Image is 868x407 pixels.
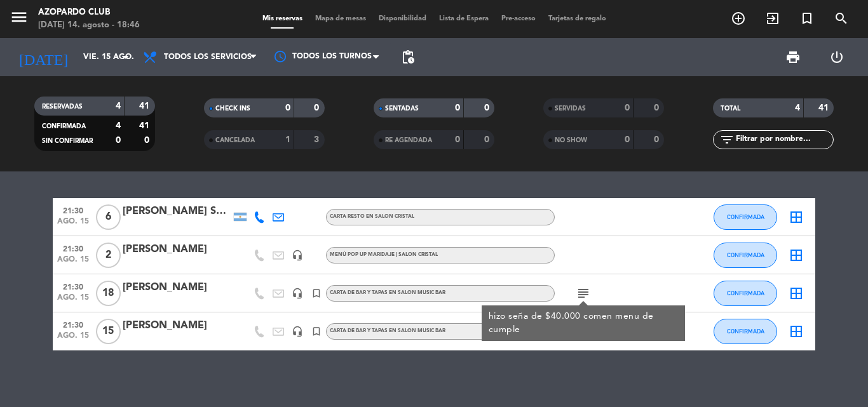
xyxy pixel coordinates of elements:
[799,11,815,26] i: turned_in_not
[311,326,322,337] i: turned_in_not
[139,102,152,110] strong: 41
[311,288,322,299] i: turned_in_not
[372,15,433,22] span: Disponibilidad
[484,103,492,112] strong: 0
[433,15,495,22] span: Lista de Espera
[555,137,587,143] span: NO SHOW
[834,11,849,26] i: search
[292,288,303,299] i: headset_mic
[292,250,303,261] i: headset_mic
[10,8,29,31] button: menu
[314,103,322,112] strong: 0
[542,15,613,22] span: Tarjetas de regalo
[38,19,140,32] div: [DATE] 14. agosto - 18:46
[96,319,121,344] span: 15
[714,319,777,344] button: CONFIRMADA
[400,50,416,65] span: pending_actions
[625,103,630,112] strong: 0
[144,136,152,145] strong: 0
[164,53,252,62] span: Todos los servicios
[256,15,309,22] span: Mis reservas
[116,121,121,130] strong: 4
[727,290,764,297] span: CONFIRMADA
[292,326,303,337] i: headset_mic
[57,279,89,293] span: 21:30
[455,135,460,144] strong: 0
[96,204,121,230] span: 6
[330,252,438,257] span: MENÚ POP UP MARIDAJE | SALON CRISTAL
[789,248,804,263] i: border_all
[57,331,89,346] span: ago. 15
[330,214,414,219] span: CARTA RESTO EN SALON CRISTAL
[714,243,777,268] button: CONFIRMADA
[42,138,93,144] span: SIN CONFIRMAR
[735,133,833,147] input: Filtrar por nombre...
[495,15,542,22] span: Pre-acceso
[116,136,121,145] strong: 0
[719,132,735,147] i: filter_list
[654,103,661,112] strong: 0
[795,103,800,112] strong: 4
[139,121,152,130] strong: 41
[57,217,89,232] span: ago. 15
[489,310,679,337] div: hizo seña de $40.000 comen menu de cumple
[829,50,844,65] i: power_settings_new
[789,324,804,339] i: border_all
[285,135,290,144] strong: 1
[625,135,630,144] strong: 0
[215,105,250,112] span: CHECK INS
[455,103,460,112] strong: 0
[123,203,231,220] div: [PERSON_NAME] Seldea
[57,241,89,255] span: 21:30
[714,204,777,230] button: CONFIRMADA
[123,317,231,334] div: [PERSON_NAME]
[38,6,140,19] div: Azopardo Club
[789,286,804,301] i: border_all
[727,251,764,258] span: CONFIRMADA
[727,328,764,335] span: CONFIRMADA
[42,103,83,110] span: RESERVADAS
[818,103,831,112] strong: 41
[721,105,740,112] span: TOTAL
[576,286,591,301] i: subject
[57,255,89,270] span: ago. 15
[314,135,322,144] strong: 3
[385,137,432,143] span: RE AGENDADA
[118,50,133,65] i: arrow_drop_down
[330,290,445,295] span: CARTA DE BAR Y TAPAS EN SALON MUSIC BAR
[10,8,29,27] i: menu
[654,135,661,144] strong: 0
[57,293,89,308] span: ago. 15
[785,50,801,65] span: print
[123,241,231,258] div: [PERSON_NAME]
[714,281,777,306] button: CONFIRMADA
[484,135,492,144] strong: 0
[215,137,255,143] span: CANCELADA
[385,105,419,112] span: SENTADAS
[42,123,86,130] span: CONFIRMADA
[727,213,764,220] span: CONFIRMADA
[123,279,231,296] div: [PERSON_NAME]
[731,11,746,26] i: add_circle_outline
[96,281,121,306] span: 18
[285,103,290,112] strong: 0
[815,38,858,76] div: LOG OUT
[116,102,121,110] strong: 4
[10,43,77,71] i: [DATE]
[57,317,89,331] span: 21:30
[765,11,780,26] i: exit_to_app
[555,105,586,112] span: SERVIDAS
[330,328,445,333] span: CARTA DE BAR Y TAPAS EN SALON MUSIC BAR
[309,15,372,22] span: Mapa de mesas
[57,203,89,217] span: 21:30
[96,243,121,268] span: 2
[789,210,804,225] i: border_all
